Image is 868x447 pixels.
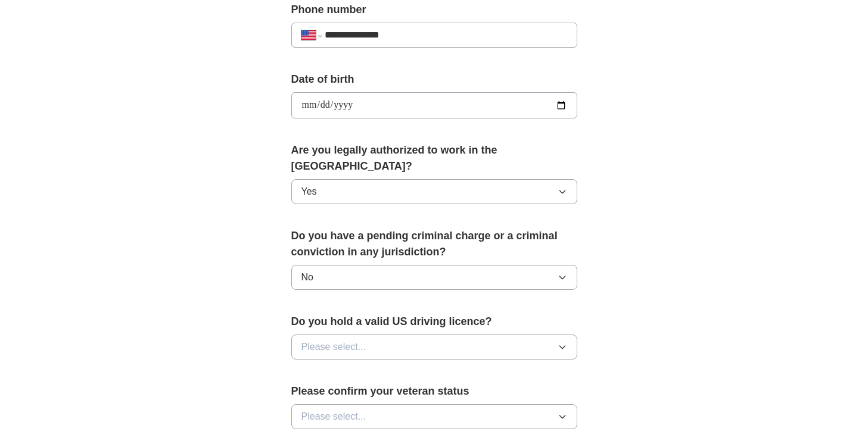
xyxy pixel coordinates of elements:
span: Yes [301,185,317,199]
label: Are you legally authorized to work in the [GEOGRAPHIC_DATA]? [291,142,577,174]
label: Do you hold a valid US driving licence? [291,314,577,330]
span: No [301,270,313,285]
button: Yes [291,179,577,204]
span: Please select... [301,410,366,424]
button: Please select... [291,404,577,429]
span: Please select... [301,340,366,354]
button: No [291,265,577,290]
label: Please confirm your veteran status [291,383,577,399]
label: Do you have a pending criminal charge or a criminal conviction in any jurisdiction? [291,228,577,260]
button: Please select... [291,335,577,360]
label: Date of birth [291,71,577,87]
label: Phone number [291,2,577,18]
